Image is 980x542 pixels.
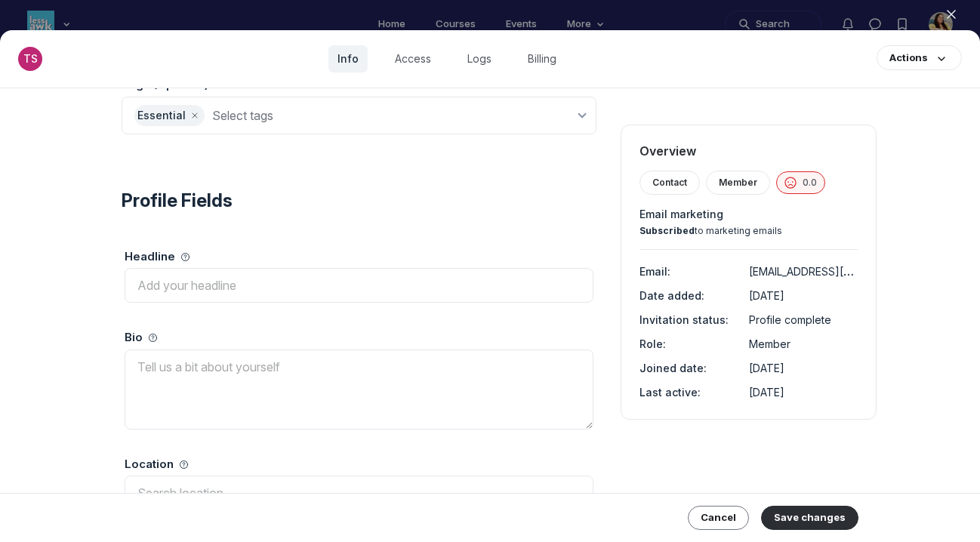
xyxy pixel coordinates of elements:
[125,476,593,510] input: Search location
[803,177,817,189] span: 0.0
[328,45,368,72] a: Info
[639,225,858,237] div: to marketing emails
[125,268,593,303] input: Add your headline
[639,207,858,222] span: Email marketing
[125,329,157,346] span: Bio
[639,143,858,159] span: Overview
[749,263,923,279] span: [EMAIL_ADDRESS][DOMAIN_NAME]
[519,45,566,72] a: Billing
[458,45,501,72] a: Logs
[639,313,729,326] span: Invitation status :
[137,108,186,123] span: Essential
[877,45,962,70] button: Actions
[639,289,704,302] span: Date added :
[639,362,707,374] span: Joined date :
[749,286,858,304] dd: Sep 30 2024
[122,189,596,213] h4: Profile Fields
[639,265,670,278] span: Email :
[749,362,784,374] span: [DATE]
[212,105,575,126] input: Select tags
[749,383,858,401] dd: Sep 30 2024
[761,506,858,530] button: Save changes
[639,386,701,399] span: Last active :
[749,337,790,350] span: Member
[719,177,757,189] span: Member
[749,334,858,353] dd: Member
[749,289,784,302] span: [DATE]
[639,337,666,350] span: Role :
[889,51,928,65] div: Actions
[749,310,858,328] dd: Profile complete
[749,262,858,280] dd: tstover@stpatricksto.org
[18,47,42,71] div: TS
[639,225,695,236] strong: Subscribed
[749,313,831,326] span: Profile complete
[749,359,858,377] dd: Sep 30 2024
[575,108,590,123] button: cheveron-down
[652,177,687,189] span: Contact
[749,386,784,399] span: [DATE]
[688,506,749,530] button: Cancel
[125,248,190,266] span: Headline
[187,109,202,122] button: Remove [object Object]
[386,45,440,72] a: Access
[125,456,188,473] span: Location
